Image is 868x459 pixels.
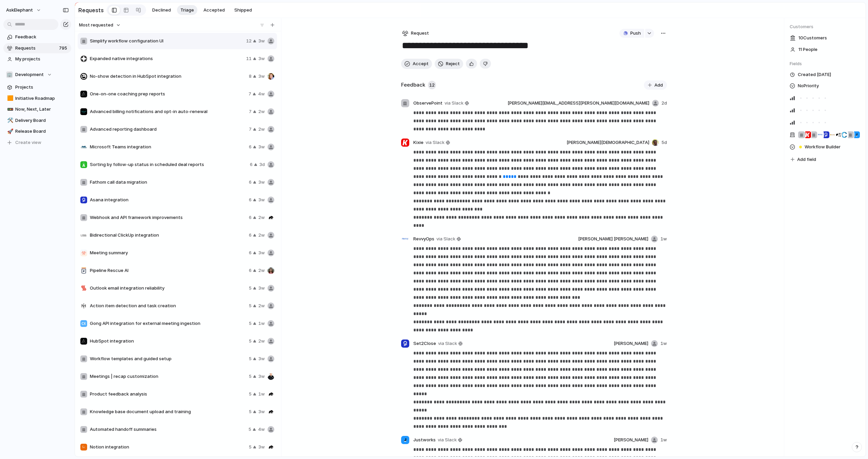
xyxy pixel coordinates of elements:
span: Accept [413,60,429,67]
span: 3w [258,285,265,292]
a: 🚥Now, Next, Later [3,104,71,114]
button: 🏢Development [3,70,71,80]
span: Create view [15,139,41,146]
span: 3w [258,373,265,380]
span: 3w [258,197,265,203]
span: 6 [249,214,252,221]
span: HubSpot integration [90,338,246,345]
a: Projects [3,82,71,92]
span: 3w [258,355,265,362]
div: 🚀Release Board [3,126,71,136]
div: 🛠️ [7,116,12,124]
a: via Slack [443,99,470,107]
span: 5 [249,285,252,292]
span: Gong API integration for external meeting ingestion [90,320,246,327]
span: Reject [446,60,460,67]
span: 5 [249,338,252,345]
span: 2w [258,214,265,221]
span: Triage [180,7,194,14]
button: Most requested [78,21,122,30]
span: Advanced billing notifications and opt-in auto-renewal [90,108,246,115]
span: Set2Close [413,340,436,347]
button: 🟧 [6,95,13,102]
div: 🟧 [7,94,12,102]
span: 5 [249,391,252,398]
a: Feedback [3,32,71,42]
span: 2d [662,100,667,107]
span: Expanded native integrations [90,55,243,62]
span: Feedback [15,34,69,40]
button: Add field [790,155,817,164]
span: 795 [59,45,68,52]
span: Requests [15,45,57,52]
span: Request [411,30,429,37]
span: 3w [258,179,265,186]
span: 5 [249,320,252,327]
span: Fields [790,60,860,67]
span: 5 [249,408,252,415]
span: 1w [258,320,265,327]
div: 🏢 [6,71,13,78]
span: 4w [258,426,265,433]
span: Pipeline Rescue AI [90,267,246,274]
span: 3w [258,250,265,256]
div: 🛠️Delivery Board [3,115,71,126]
span: 12 [246,38,252,44]
span: Notion integration [90,444,246,451]
span: via Slack [426,139,445,146]
span: 5 [249,373,252,380]
span: 2w [258,126,265,133]
button: Push [619,29,644,38]
span: [PERSON_NAME] [614,340,648,347]
span: Now, Next, Later [15,106,69,113]
span: Webhook and API framework improvements [90,214,246,221]
span: Development [15,71,44,78]
button: 🚥 [6,106,13,113]
span: Declined [152,7,171,14]
span: 2w [258,108,265,115]
span: Justworks [413,437,436,443]
span: 2w [258,232,265,239]
span: 6 [249,197,252,203]
span: 6 [249,232,252,239]
span: ObservePoint [413,100,442,107]
span: No Priority [798,82,819,90]
span: Fathom call data migration [90,179,246,186]
a: via Slack [424,139,451,147]
button: Add [644,80,667,90]
span: 3w [258,444,265,451]
span: via Slack [438,437,457,443]
span: 3d [259,161,265,168]
div: 🚥 [7,106,12,113]
span: 5d [662,139,667,146]
span: 8 [249,73,252,80]
span: Kixie [413,139,423,146]
a: via Slack [436,436,463,444]
div: 🚀 [7,128,12,135]
span: Delivery Board [15,117,69,124]
span: Release Board [15,128,69,135]
a: 🟧Initiative Roadmap [3,93,71,104]
a: Requests795 [3,43,71,53]
span: 5 [249,426,251,433]
span: 6 [249,179,252,186]
span: via Slack [436,236,455,242]
span: Automated handoff summaries [90,426,246,433]
button: Triage [177,5,197,15]
span: 2w [258,267,265,274]
span: 6 [249,250,252,256]
span: Workflow templates and guided setup [90,355,246,362]
span: Created [DATE] [798,71,831,78]
span: [PERSON_NAME][EMAIL_ADDRESS][PERSON_NAME][DOMAIN_NAME] [508,100,649,107]
span: 7 [249,126,252,133]
span: via Slack [438,340,457,347]
span: 6 [250,161,253,168]
span: 5 [249,355,252,362]
span: Sorting by follow-up status in scheduled deal reports [90,161,247,168]
span: 3w [258,408,265,415]
span: 2w [258,338,265,345]
span: Shipped [234,7,252,14]
span: Action item detection and task creation [90,302,246,309]
button: Accept [401,59,432,69]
